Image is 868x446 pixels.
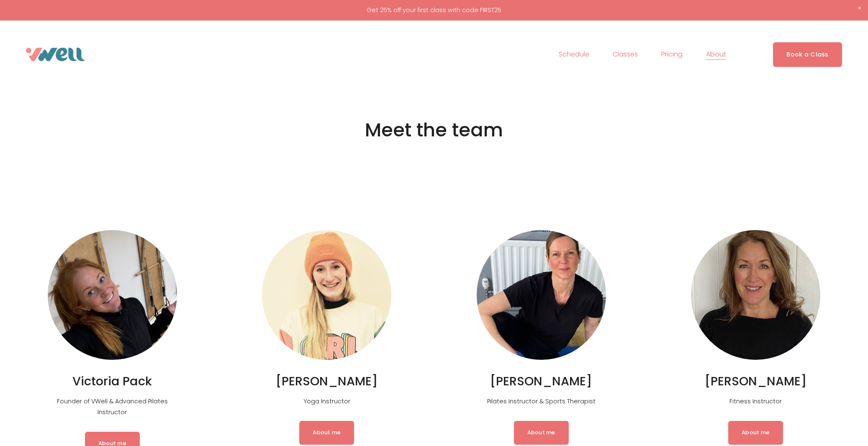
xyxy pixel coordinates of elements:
[477,230,606,360] img: Person sitting on a yoga mat indoors, wearing a black shirt and black pants, with socks. Backgrou...
[26,48,85,61] img: VWell
[559,48,589,61] a: Schedule
[262,374,391,389] h2: [PERSON_NAME]
[262,396,391,407] p: Yoga Instructor
[514,421,569,444] a: About me
[477,374,606,389] h2: [PERSON_NAME]
[48,396,177,418] p: Founder of VWell & Advanced Pilates Instructor
[691,396,820,407] p: Fitness Instructor
[706,48,726,61] a: folder dropdown
[691,374,820,389] h2: [PERSON_NAME]
[613,48,638,61] a: folder dropdown
[773,42,842,67] a: Book a Class
[183,118,685,142] h2: Meet the team
[477,396,606,407] p: Pilates Instructor & Sports Therapist
[706,49,726,61] span: About
[728,421,783,444] a: About me
[299,421,354,444] a: About me
[661,48,683,61] a: Pricing
[613,49,638,61] span: Classes
[48,374,177,389] h2: Victoria Pack
[262,230,391,360] img: Person wearing an orange beanie and a sweater with "GRL PWR" text, smiling.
